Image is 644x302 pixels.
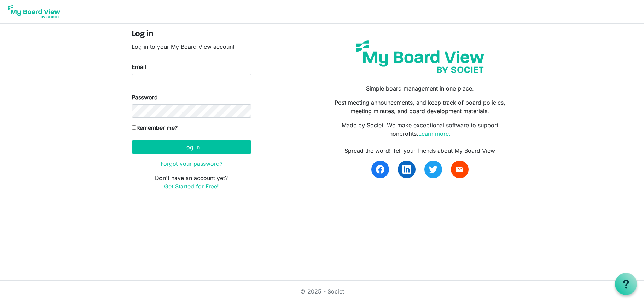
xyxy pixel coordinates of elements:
p: Log in to your My Board View account [132,42,251,51]
img: facebook.svg [376,165,384,174]
input: Remember me? [132,125,136,130]
p: Simple board management in one place. [327,84,512,93]
a: © 2025 - Societ [300,288,344,295]
label: Password [132,93,158,101]
img: My Board View Logo [6,3,62,21]
a: email [451,161,469,178]
div: Spread the word! Tell your friends about My Board View [327,146,512,155]
button: Log in [132,140,251,154]
p: Post meeting announcements, and keep track of board policies, meeting minutes, and board developm... [327,98,512,115]
a: Forgot your password? [161,160,222,167]
span: email [456,165,464,174]
a: Learn more. [418,130,451,137]
a: Get Started for Free! [164,183,219,190]
label: Remember me? [132,123,178,132]
h4: Log in [132,29,251,40]
img: twitter.svg [429,165,437,174]
label: Email [132,63,146,71]
img: my-board-view-societ.svg [350,35,489,79]
img: linkedin.svg [402,165,411,174]
p: Don't have an account yet? [132,174,251,191]
p: Made by Societ. We make exceptional software to support nonprofits. [327,121,512,138]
